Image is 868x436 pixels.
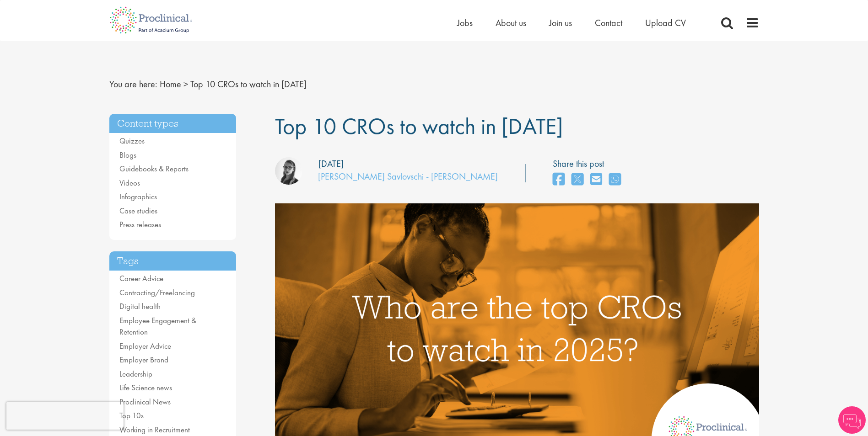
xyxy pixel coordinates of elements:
a: Join us [549,17,572,29]
a: breadcrumb link [160,78,181,90]
a: Contracting/Freelancing [119,287,195,298]
a: Upload CV [645,17,686,29]
a: Employee Engagement & Retention [119,315,196,337]
a: Jobs [457,17,473,29]
a: Case studies [119,206,157,216]
img: Theodora Savlovschi - Wicks [275,157,302,185]
a: Videos [119,178,140,188]
h3: Content types [109,114,237,133]
a: Proclinical News [119,397,171,407]
a: [PERSON_NAME] Savlovschi - [PERSON_NAME] [318,170,498,182]
h3: Tags [109,251,237,271]
a: Digital health [119,301,161,311]
a: share on whats app [609,170,621,190]
span: > [183,78,188,90]
label: Share this post [553,157,625,170]
a: Quizzes [119,136,145,146]
span: Top 10 CROs to watch in [DATE] [190,78,307,90]
a: Working in Recruitment [119,425,190,435]
a: Employer Brand [119,355,168,365]
a: Top 10s [119,410,144,420]
a: share on email [590,170,602,190]
div: [DATE] [318,157,344,170]
a: Career Advice [119,273,163,283]
a: share on twitter [571,170,583,190]
a: Contact [595,17,622,29]
a: Leadership [119,369,152,379]
a: Infographics [119,191,157,202]
a: Blogs [119,150,136,160]
img: Chatbot [838,406,866,434]
span: Top 10 CROs to watch in [DATE] [275,112,563,141]
span: You are here: [109,78,157,90]
a: share on facebook [553,170,565,190]
iframe: reCAPTCHA [6,402,124,430]
a: About us [496,17,526,29]
a: Press releases [119,219,161,229]
a: Employer Advice [119,341,171,351]
a: Life Science news [119,383,172,393]
a: Guidebooks & Reports [119,164,189,174]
